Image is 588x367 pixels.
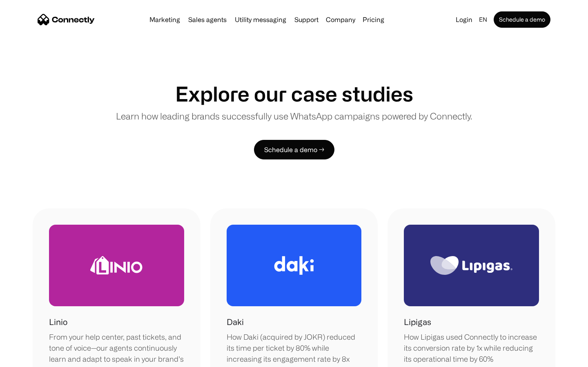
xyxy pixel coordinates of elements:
[254,140,334,159] a: Schedule a demo →
[404,316,431,328] h1: Lipigas
[227,316,244,328] h1: Daki
[274,256,314,275] img: Daki Logo
[232,16,290,23] a: Utility messaging
[116,109,472,123] p: Learn how leading brands successfully use WhatsApp campaigns powered by Connectly.
[323,14,358,25] div: Company
[359,16,388,23] a: Pricing
[476,14,492,25] div: en
[185,16,230,23] a: Sales agents
[16,353,49,364] ul: Language list
[146,16,183,23] a: Marketing
[49,316,67,328] h1: Linio
[494,11,550,28] a: Schedule a demo
[479,14,487,25] div: en
[291,16,322,23] a: Support
[404,332,539,365] div: How Lipigas used Connectly to increase its conversion rate by 1x while reducing its operational t...
[8,352,49,364] aside: Language selected: English
[326,14,355,25] div: Company
[90,256,143,274] img: Linio Logo
[452,14,476,25] a: Login
[175,82,413,106] h1: Explore our case studies
[38,13,95,26] a: home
